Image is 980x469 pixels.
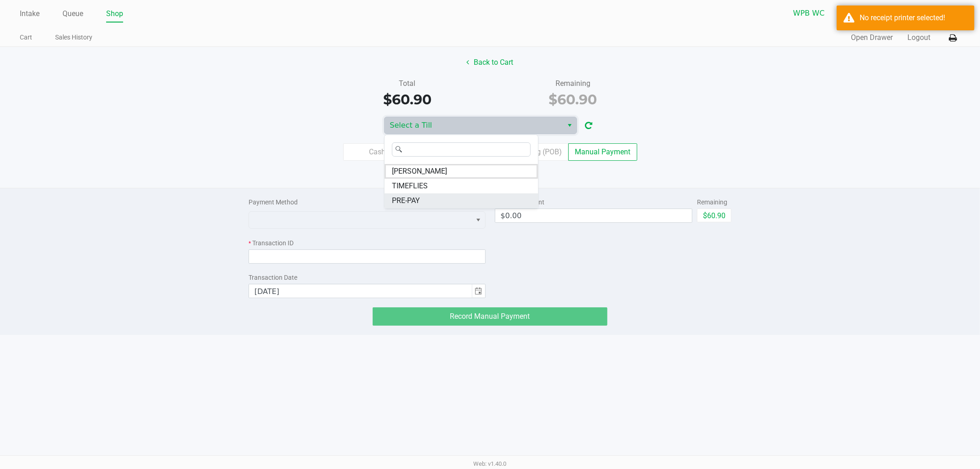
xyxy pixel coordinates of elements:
button: Open Drawer [851,32,893,43]
div: Transaction ID [249,238,486,248]
a: Intake [20,7,40,20]
label: Cash [343,143,412,161]
span: TIMEFLIES [392,181,428,192]
span: PRE-PAY [392,195,420,206]
div: Payment Method [249,198,486,207]
span: [PERSON_NAME] [392,166,447,177]
app-submit-button: Record Manual Payment [373,307,607,326]
span: WPB WC [793,8,883,19]
div: $60.90 [497,89,649,110]
button: Select [563,117,577,134]
a: Cart [20,32,32,43]
button: Toggle calendar [472,284,485,298]
div: Remaining [697,198,731,207]
div: No receipt printer selected! [860,12,968,23]
a: Shop [106,7,123,20]
div: Total [331,78,483,89]
button: $60.90 [697,209,731,222]
div: $60.90 [331,89,483,110]
div: Payment Amount [495,198,693,207]
span: Select a Till [390,120,558,131]
button: Back to Cart [461,54,520,71]
label: Manual Payment [568,143,637,161]
div: Transaction Date [249,273,486,283]
input: null [249,284,472,299]
div: Remaining [497,78,649,89]
button: Select [888,5,901,22]
button: Select [472,212,485,228]
a: Queue [62,7,83,20]
span: Web: v1.40.0 [474,460,507,467]
a: Sales History [55,32,92,43]
button: Logout [907,32,930,43]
